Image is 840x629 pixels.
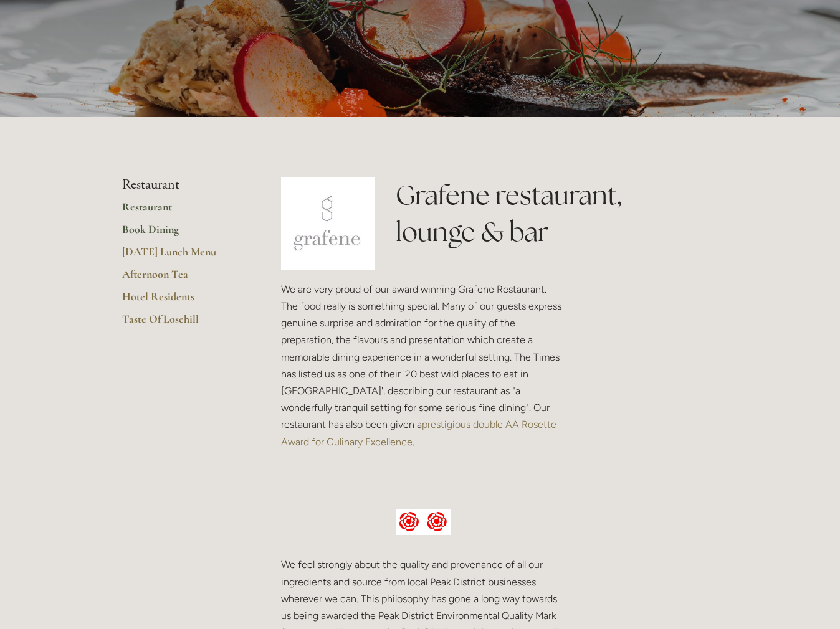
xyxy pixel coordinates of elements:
a: prestigious double AA Rosette Award for Culinary Excellence [281,419,559,447]
img: grafene.jpg [281,177,375,270]
h1: Grafene restaurant, lounge & bar [396,177,718,250]
img: AA culinary excellence.jpg [396,509,451,536]
a: Taste Of Losehill [122,312,241,334]
a: [DATE] Lunch Menu [122,245,241,267]
a: Restaurant [122,200,241,222]
li: Restaurant [122,177,241,193]
a: Book Dining [122,222,241,245]
a: Hotel Residents [122,290,241,312]
a: Afternoon Tea [122,267,241,290]
p: We are very proud of our award winning Grafene Restaurant. The food really is something special. ... [281,281,565,450]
